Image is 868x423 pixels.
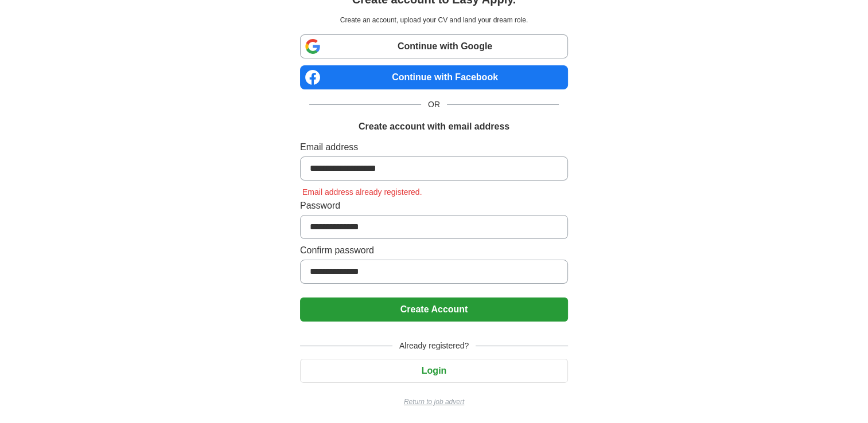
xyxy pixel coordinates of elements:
p: Create an account, upload your CV and land your dream role. [302,15,566,25]
button: Login [300,359,568,383]
span: OR [421,99,447,111]
label: Password [300,199,568,213]
button: Create Account [300,297,568,322]
label: Confirm password [300,244,568,257]
span: Already registered? [392,340,476,352]
h1: Create account with email address [359,120,509,134]
a: Continue with Facebook [300,65,568,89]
a: Login [300,366,568,375]
label: Email address [300,140,568,154]
span: Email address already registered. [300,187,425,197]
a: Return to job advert [300,397,568,407]
a: Continue with Google [300,34,568,58]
